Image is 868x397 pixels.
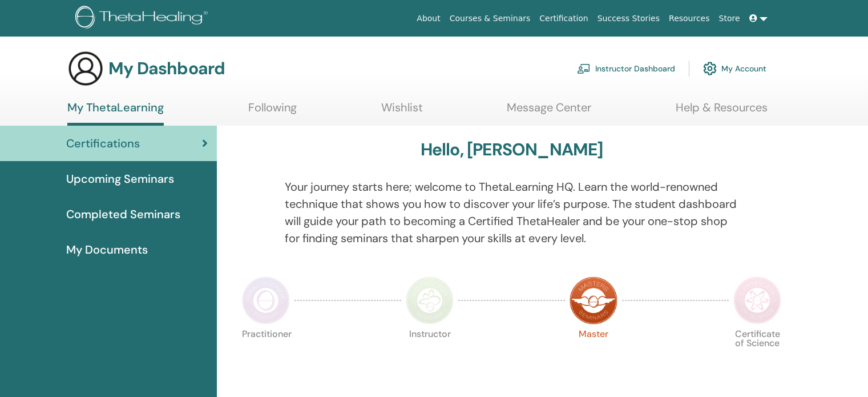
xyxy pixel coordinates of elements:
a: Resources [664,8,714,29]
h3: My Dashboard [108,58,225,79]
img: cog.svg [703,59,717,78]
span: Certifications [66,135,140,152]
a: Message Center [507,101,591,123]
a: Success Stories [593,8,664,29]
a: Certification [535,8,592,29]
img: Instructor [406,276,454,324]
img: Certificate of Science [733,276,781,324]
h3: Hello, [PERSON_NAME] [421,139,603,160]
a: Store [714,8,745,29]
a: Courses & Seminars [445,8,535,29]
a: About [412,8,445,29]
img: chalkboard-teacher.svg [577,63,591,74]
a: Help & Resources [676,101,768,123]
p: Certificate of Science [733,330,781,378]
img: Practitioner [242,276,290,324]
p: Your journey starts here; welcome to ThetaLearning HQ. Learn the world-renowned technique that sh... [285,178,739,247]
p: Practitioner [242,330,290,378]
a: My Account [703,56,766,81]
span: My Documents [66,241,148,258]
a: Wishlist [381,101,423,123]
a: Following [248,101,297,123]
p: Instructor [406,330,454,378]
a: My ThetaLearning [67,101,164,126]
img: generic-user-icon.jpg [67,50,104,87]
a: Instructor Dashboard [577,56,675,81]
img: Master [570,276,617,324]
span: Upcoming Seminars [66,170,174,187]
img: logo.png [75,6,212,31]
p: Master [570,330,617,378]
span: Completed Seminars [66,206,180,223]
